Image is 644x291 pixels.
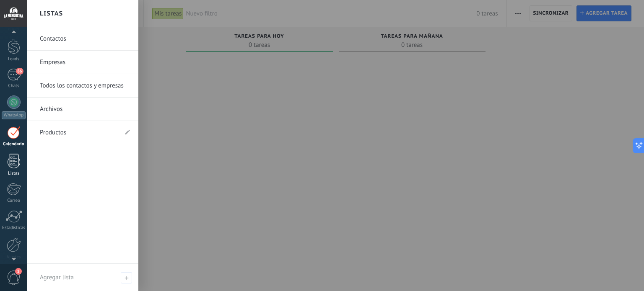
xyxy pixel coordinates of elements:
a: Empresas [40,51,130,74]
div: Chats [2,83,26,89]
div: Leads [2,57,26,62]
div: WhatsApp [2,111,26,119]
span: Agregar lista [40,273,74,281]
a: Archivos [40,98,130,121]
span: 1 [15,268,22,275]
div: Correo [2,198,26,203]
div: Estadísticas [2,225,26,231]
span: 86 [16,68,23,75]
a: Productos [40,121,117,144]
span: Agregar lista [121,272,132,283]
h2: Listas [40,0,63,27]
a: Todos los contactos y empresas [40,74,130,98]
a: Contactos [40,27,130,51]
div: Calendario [2,142,26,147]
div: Listas [2,171,26,176]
